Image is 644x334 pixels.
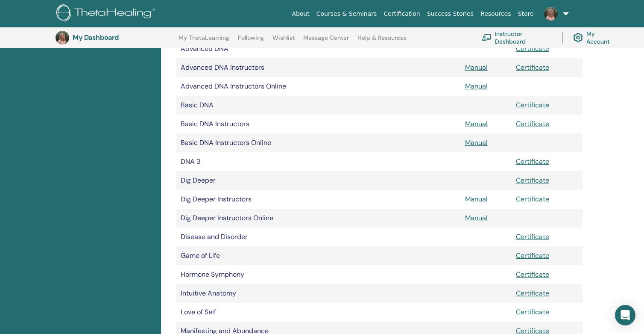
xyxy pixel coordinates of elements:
a: Certificate [516,232,549,241]
td: Dig Deeper Instructors Online [176,209,461,228]
a: My ThetaLearning [179,34,229,48]
a: Certificate [516,63,549,72]
a: Certificate [516,289,549,298]
a: Certificate [516,307,549,316]
a: My Account [573,28,618,47]
a: Manual [465,138,488,147]
a: Wishlist [272,34,295,48]
a: Certificate [516,44,549,53]
td: Basic DNA [176,96,461,115]
a: Manual [465,63,488,72]
td: Game of Life [176,246,461,265]
img: chalkboard-teacher.svg [482,34,492,41]
a: Manual [465,119,488,128]
img: logo.png [56,4,158,24]
a: Instructor Dashboard [482,28,552,47]
td: Dig Deeper [176,171,461,190]
a: About [288,6,313,22]
a: Certificate [516,100,549,109]
a: Message Center [303,34,349,48]
img: default.jpg [544,7,558,21]
a: Courses & Seminars [313,6,381,22]
div: Open Intercom Messenger [615,305,635,325]
a: Certificate [516,195,549,204]
a: Store [515,6,537,22]
td: Love of Self [176,303,461,322]
td: Advanced DNA Instructors [176,58,461,77]
img: default.jpg [56,31,69,44]
td: Advanced DNA [176,39,461,58]
a: Manual [465,195,488,204]
a: Manual [465,213,488,222]
img: cog.svg [573,31,583,45]
a: Certification [380,6,423,22]
td: Disease and Disorder [176,228,461,246]
td: DNA 3 [176,152,461,171]
a: Certificate [516,176,549,185]
td: Intuitive Anatomy [176,284,461,303]
td: Basic DNA Instructors Online [176,133,461,152]
a: Certificate [516,119,549,128]
td: Advanced DNA Instructors Online [176,77,461,96]
a: Help & Resources [357,34,407,48]
td: Hormone Symphony [176,265,461,284]
a: Success Stories [424,6,477,22]
a: Resources [477,6,515,22]
a: Manual [465,82,488,91]
td: Basic DNA Instructors [176,115,461,133]
td: Dig Deeper Instructors [176,190,461,209]
a: Following [238,34,264,48]
a: Certificate [516,157,549,166]
a: Certificate [516,270,549,279]
h3: My Dashboard [73,33,158,41]
a: Certificate [516,251,549,260]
